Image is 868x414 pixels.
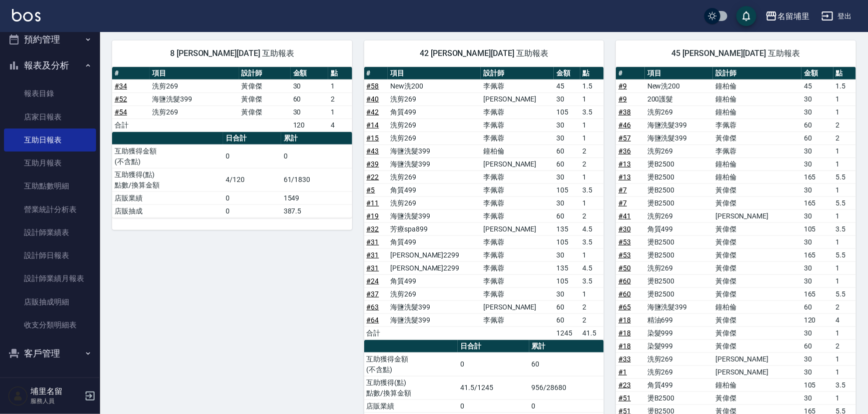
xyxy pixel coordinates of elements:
td: [PERSON_NAME] [713,209,801,222]
td: 30 [554,170,580,183]
td: 120 [801,313,833,326]
td: 燙B2500 [645,196,713,209]
a: #37 [367,290,379,298]
th: 點 [833,67,856,80]
a: #50 [618,264,631,272]
a: #1 [618,368,627,376]
td: 135 [554,261,580,274]
td: 30 [801,365,833,378]
td: 角質499 [388,105,481,118]
a: #23 [618,381,631,389]
td: 1 [833,183,856,196]
table: a dense table [112,132,352,218]
td: 洗剪269 [645,365,713,378]
td: 4.5 [580,222,604,235]
td: 海鹽洗髮399 [388,300,481,313]
td: 135 [554,222,580,235]
th: # [364,67,388,80]
td: 30 [554,196,580,209]
td: 洗剪269 [150,105,239,118]
a: #54 [115,108,127,116]
td: 海鹽洗髮399 [645,118,713,131]
h5: 埔里名留 [31,386,82,396]
td: 41.5/1245 [458,376,529,399]
td: 李佩蓉 [481,170,554,183]
a: #60 [618,277,631,285]
button: 登出 [817,7,856,25]
td: 2 [580,209,604,222]
td: 鐘柏倫 [481,144,554,157]
th: 日合計 [458,340,529,353]
td: 45 [554,79,580,92]
th: # [616,67,645,80]
td: 洗剪269 [388,196,481,209]
td: 30 [801,326,833,339]
td: 1 [580,248,604,261]
td: 角質499 [388,183,481,196]
button: 名留埔里 [761,6,813,26]
a: #65 [618,303,631,311]
td: 45 [801,79,833,92]
th: 設計師 [239,67,291,80]
td: 1 [580,118,604,131]
td: 黃偉傑 [713,222,801,235]
td: 60 [554,157,580,170]
td: 燙B2500 [645,235,713,248]
a: #18 [618,329,631,337]
td: 105 [554,235,580,248]
td: 互助獲得金額 (不含點) [364,352,458,376]
a: #43 [367,147,379,155]
a: #24 [367,277,379,285]
td: 30 [554,287,580,300]
a: #58 [367,82,379,90]
td: 李佩蓉 [481,313,554,326]
a: #42 [367,108,379,116]
td: 165 [801,287,833,300]
td: [PERSON_NAME] [713,365,801,378]
th: 金額 [291,67,328,80]
a: 設計師業績月報表 [4,267,96,290]
td: 海鹽洗髮399 [645,300,713,313]
td: 燙B2500 [645,274,713,287]
a: #53 [618,238,631,246]
td: 200護髮 [645,92,713,105]
td: 30 [801,183,833,196]
td: 鐘柏倫 [713,105,801,118]
td: 角質499 [645,222,713,235]
a: #31 [367,251,379,259]
td: 30 [801,274,833,287]
a: #51 [618,394,631,402]
td: 角質499 [388,274,481,287]
div: 名留埔里 [777,10,809,22]
td: 2 [833,300,856,313]
a: #13 [618,160,631,168]
td: 海鹽洗髮399 [150,92,239,105]
td: 鐘柏倫 [713,170,801,183]
td: 海鹽洗髮399 [645,131,713,144]
a: #31 [367,264,379,272]
td: 黃偉傑 [239,92,291,105]
td: 30 [554,248,580,261]
td: 165 [801,248,833,261]
td: [PERSON_NAME] [481,222,554,235]
td: 黃偉傑 [713,183,801,196]
td: 30 [291,105,328,118]
td: 0 [223,191,281,204]
a: #40 [367,95,379,103]
th: 累計 [281,132,352,145]
a: #38 [618,108,631,116]
a: #7 [618,199,627,207]
td: 1 [328,105,352,118]
button: save [736,6,756,26]
td: 1 [833,352,856,365]
td: 4 [328,118,352,131]
td: 燙B2500 [645,183,713,196]
td: 0 [281,144,352,168]
th: 日合計 [223,132,281,145]
td: 2 [580,300,604,313]
td: 洗剪269 [645,105,713,118]
td: 2 [833,339,856,352]
button: 預約管理 [4,26,96,52]
td: 黃偉傑 [713,326,801,339]
td: 5.5 [833,196,856,209]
